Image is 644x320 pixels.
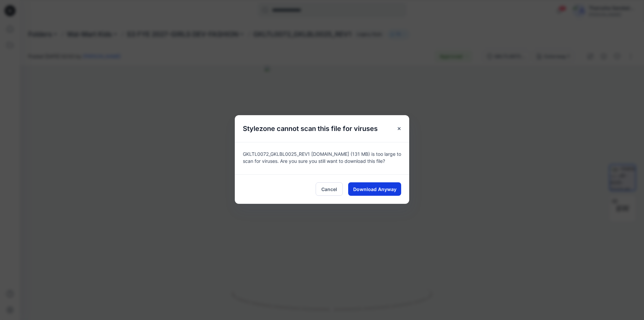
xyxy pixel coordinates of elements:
button: Download Anyway [348,182,401,196]
div: GKLTL0072_GKLBL0025_REV1 [DOMAIN_NAME] (131 MB) is too large to scan for viruses. Are you sure yo... [235,142,409,174]
span: Download Anyway [353,186,396,193]
button: Close [393,123,405,135]
button: Cancel [316,182,343,196]
h5: Stylezone cannot scan this file for viruses [235,115,386,142]
span: Cancel [321,186,337,193]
